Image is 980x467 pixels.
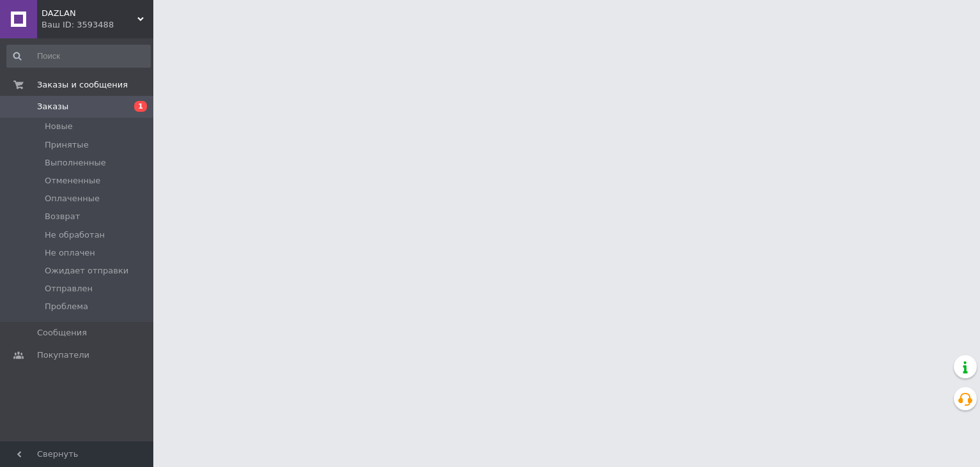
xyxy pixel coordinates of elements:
span: Не обработан [45,229,105,241]
div: Ваш ID: 3593488 [42,19,153,31]
span: DAZLAN [42,8,137,19]
span: 1 [134,101,147,112]
span: Покупатели [37,349,89,361]
span: Ожидает отправки [45,265,128,277]
span: Оплаченные [45,193,100,204]
span: Принятые [45,139,89,151]
span: Сообщения [37,327,87,339]
span: Не оплачен [45,247,95,259]
span: Заказы и сообщения [37,79,128,91]
span: Отмененные [45,175,100,187]
span: Проблема [45,301,88,312]
input: Поиск [6,45,151,68]
span: Возврат [45,211,80,222]
span: Отправлен [45,283,93,295]
span: Новые [45,121,73,132]
span: Выполненные [45,157,106,169]
span: Заказы [37,101,68,112]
